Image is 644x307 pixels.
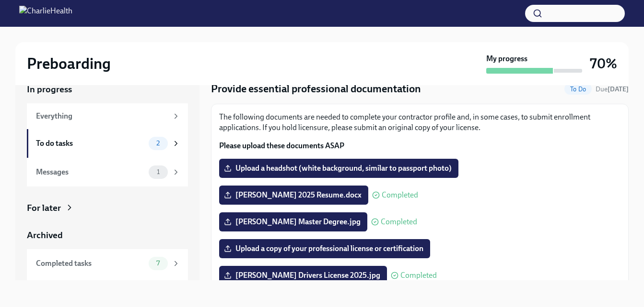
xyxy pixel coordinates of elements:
[36,167,145,177] div: Messages
[27,103,188,129] a: Everything
[27,54,111,73] h2: Preboarding
[219,212,367,231] label: [PERSON_NAME] Master Degree.jpg
[226,244,423,253] span: Upload a copy of your professional license or certification
[226,190,362,200] span: [PERSON_NAME] 2025 Resume.docx
[27,229,188,241] a: Archived
[151,168,165,175] span: 1
[596,85,629,93] span: Due
[400,272,437,279] span: Completed
[226,164,452,173] span: Upload a headshot (white background, similar to passport photo)
[381,218,417,226] span: Completed
[219,186,368,205] label: [PERSON_NAME] 2025 Resume.docx
[27,83,188,96] a: In progress
[219,112,621,133] p: The following documents are needed to complete your contractor profile and, in some cases, to sub...
[27,158,188,186] a: Messages1
[27,129,188,158] a: To do tasks2
[219,141,344,150] strong: Please upload these documents ASAP
[27,202,61,214] div: For later
[219,159,458,178] label: Upload a headshot (white background, similar to passport photo)
[27,202,188,214] a: For later
[382,191,418,199] span: Completed
[596,85,629,94] span: October 16th, 2025 09:00
[27,249,188,278] a: Completed tasks7
[486,54,527,64] strong: My progress
[211,82,421,96] h4: Provide essential professional documentation
[564,86,592,93] span: To Do
[151,260,165,267] span: 7
[36,258,145,269] div: Completed tasks
[19,6,72,21] img: CharlieHealth
[219,266,387,285] label: [PERSON_NAME] Drivers License 2025.jpg
[226,217,361,227] span: [PERSON_NAME] Master Degree.jpg
[36,111,168,121] div: Everything
[590,55,617,72] h3: 70%
[151,140,165,147] span: 2
[226,271,380,280] span: [PERSON_NAME] Drivers License 2025.jpg
[219,239,430,258] label: Upload a copy of your professional license or certification
[36,138,145,149] div: To do tasks
[608,85,629,93] strong: [DATE]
